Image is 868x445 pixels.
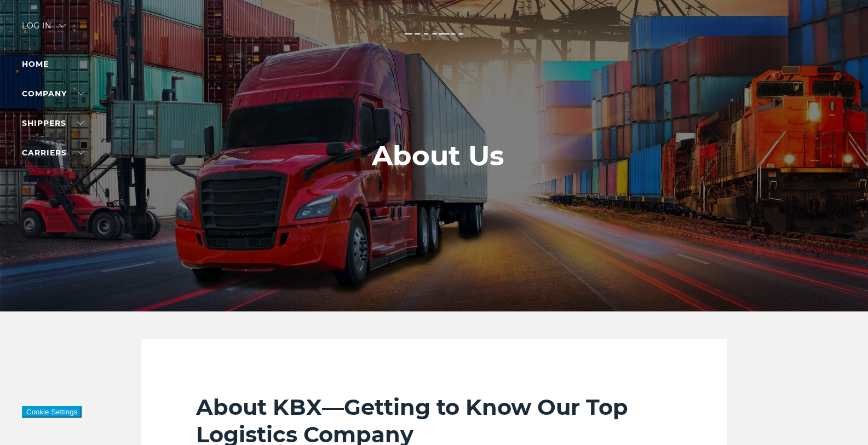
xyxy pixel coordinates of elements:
[59,24,66,27] img: arrow
[22,22,66,38] div: Log in
[393,22,475,70] img: kbx logo
[22,406,82,418] button: Cookie Settings
[22,118,84,128] a: SHIPPERS
[372,140,504,172] h1: About Us
[22,89,84,99] a: Company
[22,148,84,158] a: Carriers
[22,59,49,69] a: Home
